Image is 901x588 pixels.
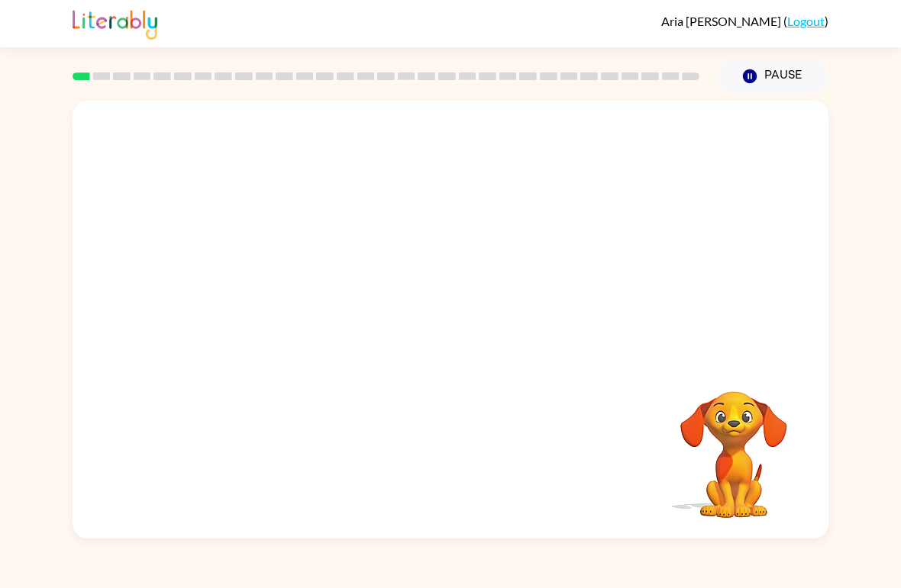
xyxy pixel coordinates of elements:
div: ( ) [661,14,828,28]
a: Logout [787,14,825,28]
video: Your browser must support playing .mp4 files to use Literably. Please try using another browser. [657,368,810,520]
img: Literably [73,6,157,40]
span: Aria [PERSON_NAME] [661,14,783,28]
button: Pause [718,59,828,94]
